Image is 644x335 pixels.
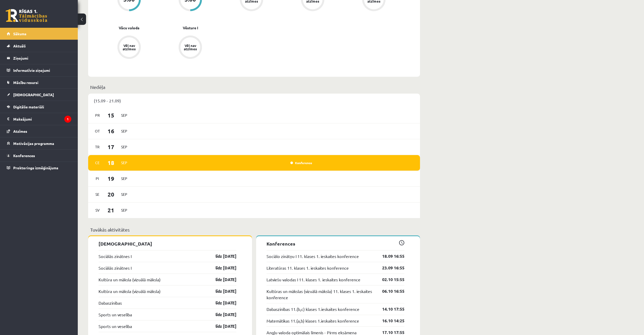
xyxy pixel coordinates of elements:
i: 1 [64,116,71,123]
a: Proktoringa izmēģinājums [7,162,71,174]
a: Vācu valoda [119,25,139,31]
a: Sociālās zinātnes I [99,265,131,271]
a: Aktuāli [7,40,71,52]
a: Sākums [7,28,71,40]
span: Sep [119,190,130,198]
a: Vēl nav atzīmes [160,36,221,60]
p: Nedēļa [90,83,418,90]
a: Kultūras un mākslas (vizuālā māksla) 11. klases 1. ieskaites konference [267,288,374,301]
a: Konference [290,161,312,165]
legend: Ziņojumi [13,52,71,64]
span: Pr [92,111,103,119]
span: Aktuāli [13,44,26,48]
a: 18.09 16:55 [374,253,404,259]
a: Ziņojumi [7,52,71,64]
span: Ce [92,159,103,167]
span: Sep [119,111,130,119]
a: līdz [DATE] [206,253,236,259]
span: Tr [92,143,103,151]
span: Ot [92,127,103,135]
span: [DEMOGRAPHIC_DATA] [13,92,54,97]
span: Motivācijas programma [13,141,54,146]
a: līdz [DATE] [206,323,236,329]
span: Pi [92,175,103,183]
a: Sociālo zinātņu I 11. klases 1. ieskaites konference [267,253,359,259]
p: Konferences [267,240,404,247]
span: Atzīmes [13,129,27,134]
span: Sākums [13,31,26,36]
span: Sep [119,206,130,214]
a: 02.10 15:55 [374,276,404,283]
span: Sv [92,206,103,214]
span: 17 [103,143,119,151]
a: [DEMOGRAPHIC_DATA] [7,89,71,101]
span: Mācību resursi [13,80,38,85]
a: Informatīvie ziņojumi [7,64,71,76]
a: Rīgas 1. Tālmācības vidusskola [6,9,47,22]
a: līdz [DATE] [206,288,236,294]
a: līdz [DATE] [206,311,236,318]
a: Dabaszinības [99,300,122,306]
a: Matemātikas 11.(a,b) klases 1.ieskaites konference [267,318,359,324]
span: 21 [103,206,119,214]
a: Latviešu valodas I 11. klases 1. ieskaites konference [267,276,360,283]
span: Sep [119,175,130,183]
a: 16.10 14:25 [374,318,404,324]
span: Se [92,190,103,198]
p: [DEMOGRAPHIC_DATA] [99,240,236,247]
a: Digitālie materiāli [7,101,71,113]
a: Konferences [7,150,71,162]
legend: Maksājumi [13,113,71,125]
span: Proktoringa izmēģinājums [13,165,58,170]
span: Sep [119,127,130,135]
a: 23.09 16:55 [374,265,404,271]
a: Atzīmes [7,125,71,137]
p: Tuvākās aktivitātes [90,226,418,233]
a: Vēsture I [183,25,198,31]
a: līdz [DATE] [206,300,236,306]
span: Sep [119,143,130,151]
legend: Informatīvie ziņojumi [13,64,71,76]
a: Mācību resursi [7,76,71,88]
a: Sociālās zinātnes I [99,253,131,259]
span: 18 [103,158,119,167]
span: 19 [103,174,119,183]
a: Motivācijas programma [7,137,71,149]
a: Kultūra un māksla (vizuālā māksla) [99,288,160,294]
a: Sports un veselība [99,311,132,318]
span: Digitālie materiāli [13,104,44,109]
a: Maksājumi1 [7,113,71,125]
span: Sep [119,159,130,167]
a: Sports un veselība [99,323,132,329]
a: 06.10 16:55 [374,288,404,294]
a: Kultūra un māksla (vizuālā māksla) [99,276,160,283]
a: līdz [DATE] [206,276,236,283]
a: Dabaszinības 11.(b,c) klases 1.ieskaites konference [267,306,359,312]
a: 14.10 17:55 [374,306,404,312]
a: Literatūras 11. klases 1. ieskaites konference [267,265,349,271]
div: Vēl nav atzīmes [183,44,198,51]
span: Konferences [13,153,35,158]
div: Vēl nav atzīmes [122,44,136,51]
a: līdz [DATE] [206,265,236,271]
span: 20 [103,190,119,199]
a: Vēl nav atzīmes [99,36,160,60]
span: 16 [103,127,119,135]
span: 15 [103,111,119,120]
div: (15.09 - 21.09) [88,94,420,108]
